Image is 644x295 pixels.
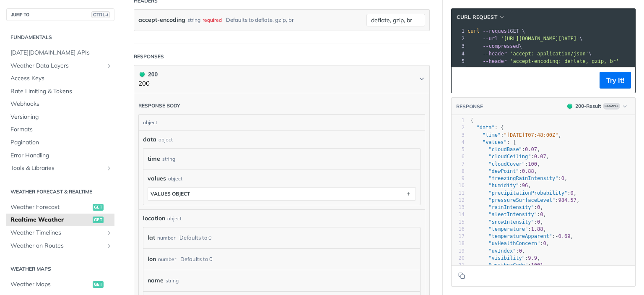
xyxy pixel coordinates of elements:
[470,219,543,225] span: : ,
[457,13,497,21] span: cURL Request
[470,211,546,217] span: : ,
[537,204,540,210] span: 0
[452,161,465,168] div: 7
[531,226,543,232] span: 1.88
[452,153,465,160] div: 6
[452,175,465,182] div: 9
[488,190,567,196] span: "precipitationProbability"
[531,262,543,268] span: 1001
[504,132,558,138] span: "[DATE]T07:48:00Z"
[528,161,537,167] span: 100
[143,214,165,223] span: location
[138,14,185,26] label: accept-encoding
[452,57,466,65] div: 5
[467,36,583,42] span: \
[522,168,534,174] span: 0.88
[488,240,540,246] span: "uvHealthConcern"
[10,229,104,237] span: Weather Timelines
[158,136,173,144] div: object
[157,232,175,244] div: number
[519,248,522,254] span: 0
[470,240,549,246] span: : ,
[10,74,112,83] span: Access Keys
[603,103,620,110] span: Example
[483,132,501,138] span: "time"
[452,248,465,255] div: 19
[452,219,465,226] div: 15
[470,132,561,138] span: : ,
[179,232,212,244] div: Defaults to 0
[187,14,200,26] div: string
[91,11,110,18] span: CTRL-/
[134,53,164,60] div: Responses
[470,197,579,203] span: : ,
[488,219,534,225] span: "snowIntensity"
[10,100,112,108] span: Webhooks
[93,204,104,211] span: get
[140,72,145,77] span: 200
[561,175,564,181] span: 0
[93,217,104,223] span: get
[470,190,576,196] span: : ,
[6,188,114,196] h2: Weather Forecast & realtime
[488,233,552,239] span: "temperatureApparent"
[139,115,423,131] div: object
[138,70,158,79] div: 200
[470,161,540,167] span: : ,
[452,132,465,139] div: 3
[483,28,510,34] span: --request
[6,201,114,214] a: Weather Forecastget
[158,253,176,265] div: number
[10,138,112,147] span: Pagination
[226,14,294,26] div: Defaults to deflate, gzip, br
[483,43,519,49] span: --compressed
[452,27,466,35] div: 1
[168,175,182,183] div: object
[6,214,114,226] a: Realtime Weatherget
[452,190,465,197] div: 11
[470,248,525,254] span: : ,
[6,265,114,273] h2: Weather Maps
[567,104,572,109] span: 200
[528,255,537,261] span: 9.9
[93,281,104,288] span: get
[537,219,540,225] span: 0
[575,102,601,110] div: 200 - Result
[452,262,465,269] div: 21
[452,124,465,131] div: 2
[456,269,467,282] button: Copy to clipboard
[470,139,516,145] span: : {
[452,255,465,262] div: 20
[148,274,164,287] label: name
[6,136,114,149] a: Pagination
[456,102,483,111] button: RESPONSE
[488,183,519,188] span: "humidity"
[10,113,112,121] span: Versioning
[470,117,473,123] span: {
[570,190,573,196] span: 0
[106,243,112,249] button: Show subpages for Weather on Routes
[6,111,114,123] a: Versioning
[488,248,516,254] span: "uvIndex"
[483,36,498,42] span: --url
[600,72,631,89] button: Try It!
[452,139,465,146] div: 4
[10,87,112,96] span: Rate Limiting & Tokens
[454,13,508,21] button: cURL Request
[470,168,537,174] span: : ,
[488,226,528,232] span: "temperature"
[6,227,114,239] a: Weather TimelinesShow subpages for Weather Timelines
[488,161,525,167] span: "cloudCover"
[488,175,558,181] span: "freezingRainIntensity"
[488,146,522,152] span: "cloudBase"
[6,85,114,98] a: Rate Limiting & Tokens
[558,233,571,239] span: 0.69
[470,204,543,210] span: : ,
[555,233,558,239] span: -
[10,151,112,160] span: Error Handling
[534,154,546,159] span: 0.07
[148,188,415,200] button: values object
[6,8,114,21] button: JUMP TOCTRL-/
[563,102,631,110] button: 200200-ResultExample
[470,255,540,261] span: : ,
